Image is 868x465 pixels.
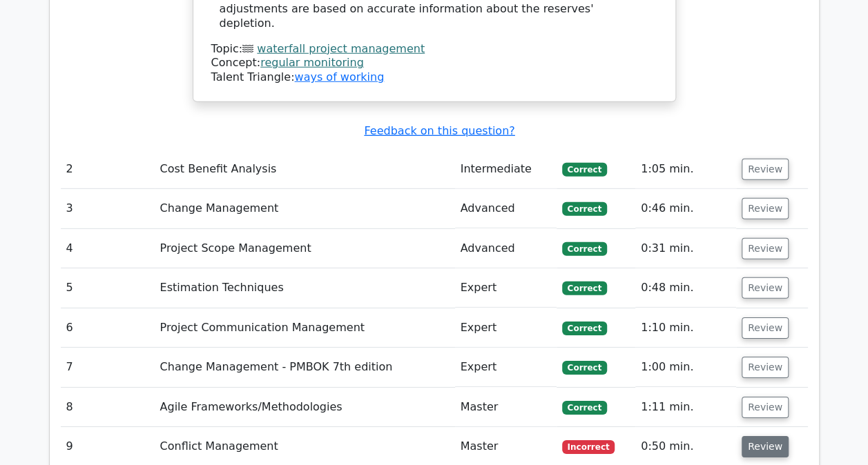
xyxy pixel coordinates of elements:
a: regular monitoring [260,56,364,69]
td: Project Communication Management [155,308,455,348]
span: Incorrect [562,440,615,454]
td: Cost Benefit Analysis [155,150,455,189]
td: Estimation Techniques [155,268,455,308]
span: Correct [562,401,607,415]
td: Intermediate [455,150,557,189]
span: Correct [562,321,607,335]
button: Review [742,436,789,457]
button: Review [742,159,789,180]
td: 8 [61,388,155,427]
td: 0:46 min. [635,189,736,228]
button: Review [742,317,789,339]
span: Correct [562,281,607,295]
div: Topic: [211,42,657,57]
td: 1:00 min. [635,348,736,387]
td: Change Management [155,189,455,228]
td: Change Management - PMBOK 7th edition [155,348,455,387]
span: Correct [562,163,607,177]
span: Correct [562,361,607,375]
td: Advanced [455,189,557,228]
div: Talent Triangle: [211,42,657,85]
td: 6 [61,308,155,348]
button: Review [742,397,789,418]
td: Expert [455,348,557,387]
span: Correct [562,242,607,256]
td: 0:31 min. [635,229,736,268]
td: 1:05 min. [635,150,736,189]
td: 1:10 min. [635,308,736,348]
button: Review [742,198,789,219]
td: 5 [61,268,155,308]
button: Review [742,357,789,378]
a: ways of working [294,70,384,83]
td: Master [455,388,557,427]
td: Agile Frameworks/Methodologies [155,388,455,427]
span: Correct [562,202,607,216]
div: Concept: [211,56,657,70]
td: 0:48 min. [635,268,736,308]
td: 7 [61,348,155,387]
a: waterfall project management [257,42,425,55]
td: 4 [61,229,155,268]
a: Feedback on this question? [364,124,514,137]
button: Review [742,277,789,299]
td: 2 [61,150,155,189]
td: Expert [455,268,557,308]
td: 3 [61,189,155,228]
button: Review [742,238,789,259]
td: 1:11 min. [635,388,736,427]
td: Project Scope Management [155,229,455,268]
td: Advanced [455,229,557,268]
td: Expert [455,308,557,348]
